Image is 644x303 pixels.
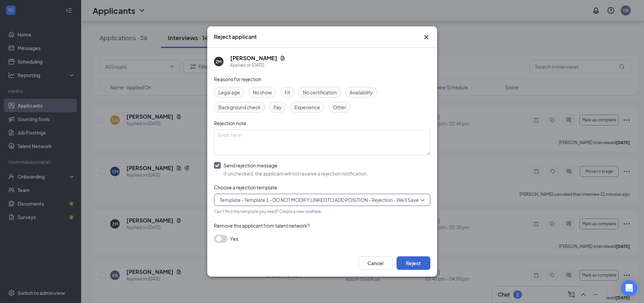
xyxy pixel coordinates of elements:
[621,280,637,296] div: Open Intercom Messenger
[333,103,346,111] span: Other
[230,54,277,62] h5: [PERSON_NAME]
[253,89,272,96] span: No show
[218,103,261,111] span: Background check
[220,195,455,205] span: Template - Template 1 - DO NOT MODIFY LINKED TO ADD POSITION - Rejection - We'll Save Your Applic...
[214,120,246,126] span: Rejection note
[285,89,290,96] span: Fit
[214,223,310,229] span: Remove this applicant from talent network?
[350,89,373,96] span: Availability
[214,33,257,41] h3: Reject applicant
[214,209,322,214] span: Can't find the template you need? Create a new one .
[214,184,277,190] span: Choose a rejection template
[230,62,285,69] div: Applied on [DATE]
[294,103,320,111] span: Experience
[216,59,221,65] div: ZM
[218,89,240,96] span: Legal age
[397,256,430,270] button: Reject
[422,33,430,41] button: Close
[214,76,261,82] span: Reasons for rejection
[280,55,285,61] svg: Document
[230,235,238,243] span: Yes
[273,103,282,111] span: Pay
[422,33,430,41] svg: Cross
[312,209,321,214] a: here
[303,89,337,96] span: No certification
[359,256,392,270] button: Cancel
